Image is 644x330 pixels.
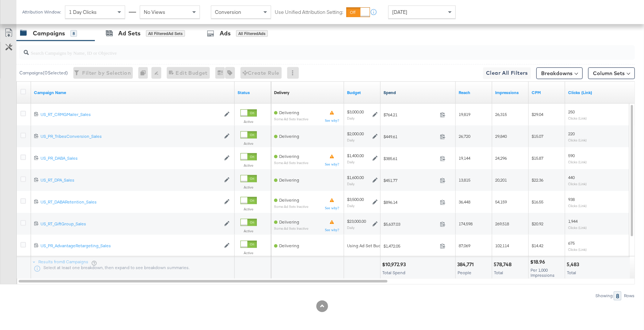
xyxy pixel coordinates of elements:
[347,160,355,164] sub: Daily
[392,9,407,15] span: [DATE]
[383,156,437,161] span: $385.61
[41,199,220,205] a: US_RT_DABARetention_Sales
[279,133,299,139] span: Delivering
[568,131,575,136] span: 220
[459,112,470,117] span: 19,819
[138,67,151,79] div: 0
[19,70,68,76] div: Campaigns ( 0 Selected)
[347,175,364,180] div: $1,600.00
[274,90,289,96] div: Delivery
[532,133,543,139] span: $15.07
[532,90,562,96] a: The average cost you've paid to have 1,000 impressions of your ad.
[531,267,555,278] span: Per 1,000 Impressions
[530,259,547,265] div: $18.96
[41,133,220,140] a: US_PR_TribesConversion_Sales
[459,90,489,96] a: The number of people your ad was served to.
[347,243,387,249] div: Using Ad Set Budget
[274,161,308,165] sub: Some Ad Sets Inactive
[347,153,364,159] div: $1,400.00
[41,155,220,162] a: US_PR_DABA_Sales
[459,221,473,226] span: 174,598
[568,175,575,180] span: 440
[495,221,509,226] span: 269,518
[215,9,241,15] span: Conversion
[279,110,299,115] span: Delivering
[382,261,408,268] div: $10,972.93
[532,199,543,205] span: $16.55
[240,141,257,146] label: Active
[144,9,165,15] span: No Views
[41,221,220,227] div: US_RT_GiftGroup_Sales
[458,270,471,275] span: People
[568,90,635,96] a: The number of clicks on links appearing on your ad or Page that direct people to your sites off F...
[382,270,405,275] span: Total Spend
[495,199,507,205] span: 54,159
[532,221,543,226] span: $20.92
[459,133,470,139] span: 26,720
[567,270,576,275] span: Total
[459,177,470,183] span: 13,815
[146,30,185,37] div: All Filtered Ad Sets
[41,243,220,249] a: US_PR_AdvantageRetargeting_Sales
[69,9,97,15] span: 1 Day Clicks
[494,261,514,268] div: 578,748
[595,293,614,298] div: Showing:
[22,9,61,15] div: Attribution Window:
[41,177,220,183] a: US_RT_DPA_Sales
[236,30,268,37] div: All Filtered Ads
[279,197,299,203] span: Delivering
[279,177,299,183] span: Delivering
[347,131,364,137] div: $2,000.00
[347,90,378,96] a: The maximum amount you're willing to spend on your ads, on average each day or over the lifetime ...
[118,29,140,38] div: Ad Sets
[347,116,355,120] sub: Daily
[279,243,299,248] span: Delivering
[494,270,503,275] span: Total
[495,243,509,248] span: 102,114
[568,182,587,186] sub: Clicks (Link)
[457,261,476,268] div: 384,771
[347,203,355,208] sub: Daily
[568,218,578,224] span: 1,944
[568,197,575,202] span: 938
[383,199,437,205] span: $896.14
[70,30,77,37] div: 8
[240,119,257,124] label: Active
[483,67,531,79] button: Clear All Filters
[347,225,355,230] sub: Daily
[532,243,543,248] span: $14.42
[568,153,575,158] span: 590
[568,116,587,120] sub: Clicks (Link)
[568,109,575,114] span: 250
[495,155,507,161] span: 24,296
[383,90,453,96] a: The total amount spent to date.
[588,67,635,79] button: Column Sets
[41,221,220,227] a: US_RT_GiftGroup_Sales
[568,225,587,230] sub: Clicks (Link)
[383,134,437,139] span: $449.61
[41,177,220,183] div: US_RT_DPA_Sales
[532,112,543,117] span: $29.04
[347,109,364,115] div: $3,000.00
[274,205,308,209] sub: Some Ad Sets Inactive
[624,293,635,298] div: Rows
[459,243,470,248] span: 87,069
[495,133,507,139] span: 29,840
[383,178,437,183] span: $451.77
[41,199,220,205] div: US_RT_DABARetention_Sales
[347,218,366,224] div: $23,000.00
[536,67,583,79] button: Breakdowns
[274,117,308,121] sub: Some Ad Sets Inactive
[568,203,587,208] sub: Clicks (Link)
[240,229,257,233] label: Active
[279,154,299,159] span: Delivering
[279,219,299,225] span: Delivering
[495,90,526,96] a: The number of times your ad was served. On mobile apps an ad is counted as served the first time ...
[532,177,543,183] span: $22.36
[347,197,364,202] div: $3,500.00
[41,112,220,117] div: US_RT_CRMGMailer_Sales
[240,185,257,190] label: Active
[459,155,470,161] span: 19,144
